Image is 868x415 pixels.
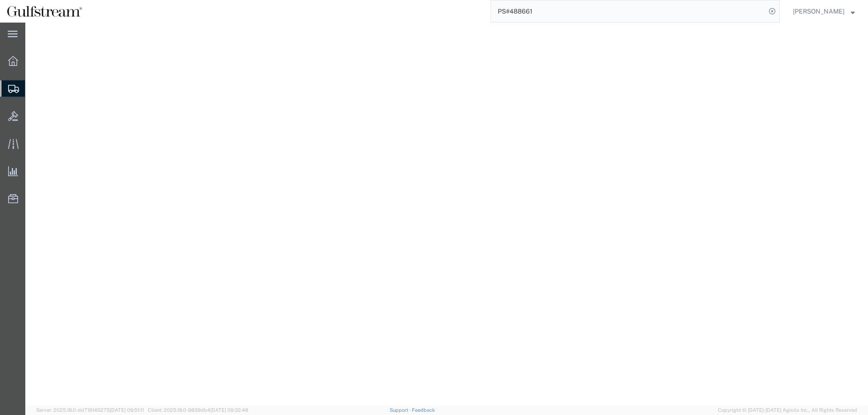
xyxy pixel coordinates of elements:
button: [PERSON_NAME] [793,6,855,17]
iframe: FS Legacy Container [25,23,868,406]
a: Feedback [412,407,435,413]
a: Support [390,407,412,413]
span: [DATE] 09:51:11 [110,407,144,413]
span: Server: 2025.18.0-dd719145275 [36,407,144,413]
input: Search for shipment number, reference number [491,0,766,22]
span: Jene Middleton [793,6,844,16]
span: Client: 2025.18.0-9839db4 [148,407,248,413]
img: logo [6,5,83,18]
span: [DATE] 09:32:48 [210,407,248,413]
span: Copyright © [DATE]-[DATE] Agistix Inc., All Rights Reserved [718,406,857,414]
